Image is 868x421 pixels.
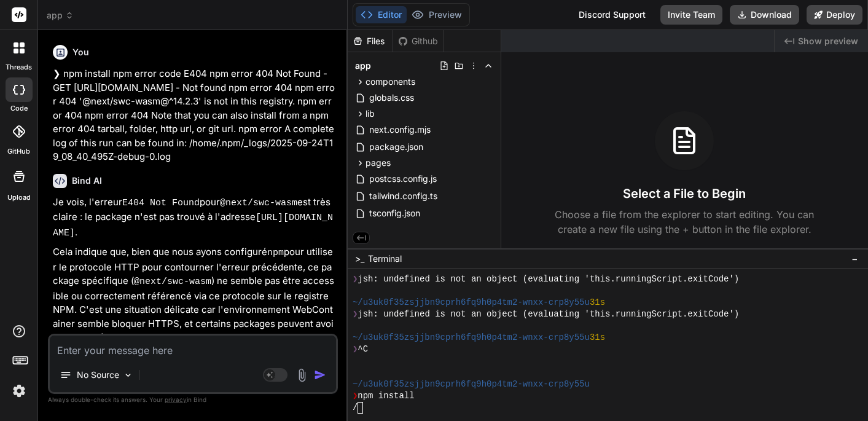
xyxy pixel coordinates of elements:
[358,273,739,285] span: jsh: undefined is not an object (evaluating 'this.runningScript.exitCode')
[6,62,32,73] label: threads
[368,253,402,265] span: Terminal
[851,253,858,265] span: −
[53,67,335,164] p: ❯ npm install npm error code E404 npm error 404 Not Found - GET [URL][DOMAIN_NAME] - Not found np...
[366,108,375,120] span: lib
[53,213,333,238] code: [URL][DOMAIN_NAME]
[165,396,187,403] span: privacy
[407,6,467,23] button: Preview
[368,90,415,105] span: globals.css
[730,5,799,25] button: Download
[353,309,358,320] span: ❯
[7,146,30,157] label: GitHub
[353,332,590,344] span: ~/u3uk0f35zsjjbn9cprh6fq9h0p4tm2-wnxx-crp8y55u
[590,332,605,344] span: 31s
[368,206,421,221] span: tsconfig.json
[134,277,211,287] code: @next/swc-wasm
[368,140,424,154] span: package.json
[353,390,358,402] span: ❯
[807,5,862,25] button: Deploy
[571,5,653,25] div: Discord Support
[9,380,29,401] img: settings
[53,195,335,241] p: Je vois, l'erreur pour est très claire : le package n'est pas trouvé à l'adresse .
[355,60,371,72] span: app
[220,198,297,208] code: @next/swc-wasm
[623,185,746,202] h3: Select a File to Begin
[660,5,722,25] button: Invite Team
[295,368,309,382] img: attachment
[353,297,590,309] span: ~/u3uk0f35zsjjbn9cprh6fq9h0p4tm2-wnxx-crp8y55u
[355,253,364,265] span: >_
[123,370,133,380] img: Pick Models
[353,344,358,355] span: ❯
[366,76,415,88] span: components
[72,175,102,187] h6: Bind AI
[48,394,338,406] p: Always double-check its answers. Your in Bind
[358,309,739,320] span: jsh: undefined is not an object (evaluating 'this.runningScript.exitCode')
[368,171,438,186] span: postcss.config.js
[368,189,439,203] span: tailwind.config.ts
[53,245,335,345] p: Cela indique que, bien que nous ayons configuré pour utiliser le protocole HTTP pour contourner l...
[348,35,393,47] div: Files
[353,273,358,285] span: ❯
[849,249,861,269] button: −
[393,35,444,47] div: Github
[798,35,858,47] span: Show preview
[356,6,407,23] button: Editor
[353,379,590,390] span: ~/u3uk0f35zsjjbn9cprh6fq9h0p4tm2-wnxx-crp8y55u
[547,207,822,237] p: Choose a file from the explorer to start editing. You can create a new file using the + button in...
[590,297,605,309] span: 31s
[368,122,432,137] span: next.config.mjs
[72,46,89,58] h6: You
[358,344,368,355] span: ^C
[353,402,358,414] span: /
[267,248,284,258] code: npm
[77,369,119,381] p: No Source
[7,192,31,203] label: Upload
[10,103,28,114] label: code
[366,157,391,169] span: pages
[314,369,326,381] img: icon
[358,390,414,402] span: npm install
[122,198,200,208] code: E404 Not Found
[47,9,74,22] span: app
